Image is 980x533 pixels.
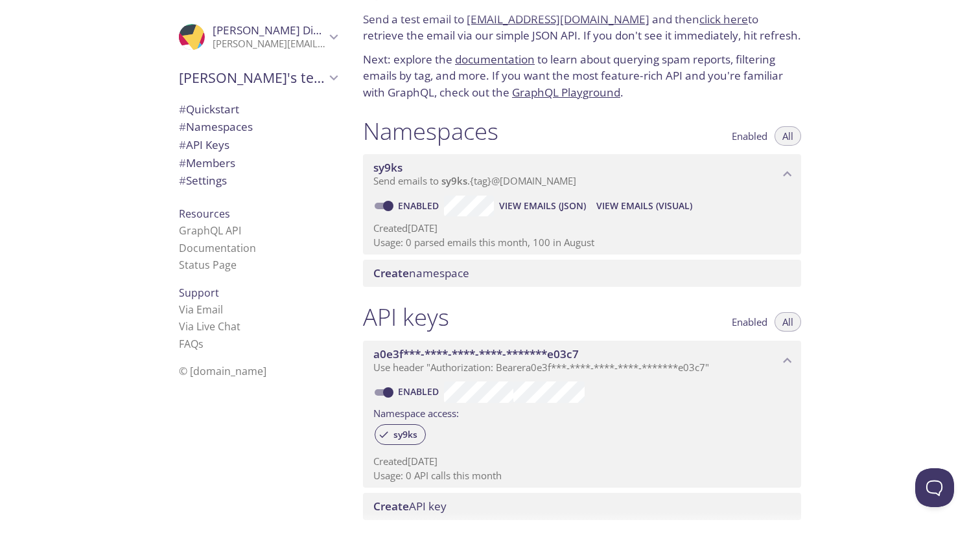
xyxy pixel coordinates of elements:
span: Members [179,155,235,170]
span: Create [373,266,409,280]
div: Jelena Dimitrijevic [169,16,347,58]
p: Created [DATE] [373,455,791,468]
span: © [DOMAIN_NAME] [179,364,266,378]
span: Quickstart [179,102,239,117]
a: Enabled [396,385,444,398]
span: API key [373,499,447,514]
a: Enabled [396,199,444,212]
a: GraphQL API [179,223,241,238]
p: Usage: 0 parsed emails this month, 100 in August [373,236,791,249]
p: Send a test email to and then to retrieve the email via our simple JSON API. If you don't see it ... [363,11,801,44]
span: sy9ks [386,429,425,440]
span: # [179,119,186,134]
p: [PERSON_NAME][EMAIL_ADDRESS][DOMAIN_NAME] [213,38,325,51]
span: Create [373,499,409,514]
div: sy9ks namespace [363,154,801,194]
span: View Emails (JSON) [499,198,586,214]
div: Team Settings [169,172,347,190]
div: Quickstart [169,100,347,119]
div: API Keys [169,136,347,154]
span: s [198,337,204,351]
h1: Namespaces [363,117,498,146]
div: sy9ks [375,424,426,445]
span: Namespaces [179,119,253,134]
span: Send emails to . {tag} @[DOMAIN_NAME] [373,174,576,187]
a: Status Page [179,258,237,272]
button: Enabled [724,312,775,332]
a: GraphQL Playground [512,85,620,100]
span: [PERSON_NAME] Dimitrijevic [213,23,360,38]
span: View Emails (Visual) [596,198,692,214]
span: sy9ks [373,160,402,175]
a: click here [699,12,748,27]
p: Usage: 0 API calls this month [373,469,791,482]
div: Namespaces [169,118,347,136]
span: Resources [179,207,230,221]
button: View Emails (Visual) [591,196,697,216]
a: Documentation [179,241,256,255]
span: [PERSON_NAME]'s team [179,69,325,87]
span: sy9ks [441,174,467,187]
button: All [775,126,801,146]
iframe: Help Scout Beacon - Open [915,468,954,507]
span: API Keys [179,137,229,152]
span: Support [179,286,219,300]
a: [EMAIL_ADDRESS][DOMAIN_NAME] [467,12,649,27]
h1: API keys [363,302,449,332]
span: Settings [179,173,227,188]
span: # [179,173,186,188]
div: Create namespace [363,260,801,287]
div: Jelena's team [169,61,347,95]
button: View Emails (JSON) [494,196,591,216]
a: Via Email [179,302,223,317]
label: Namespace access: [373,403,459,422]
a: FAQ [179,337,204,351]
div: Members [169,154,347,172]
button: Enabled [724,126,775,146]
div: Create API Key [363,493,801,520]
button: All [775,312,801,332]
a: Via Live Chat [179,319,240,334]
a: documentation [455,52,535,67]
p: Next: explore the to learn about querying spam reports, filtering emails by tag, and more. If you... [363,51,801,101]
span: namespace [373,266,469,280]
span: # [179,137,186,152]
span: # [179,155,186,170]
p: Created [DATE] [373,221,791,235]
span: # [179,102,186,117]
